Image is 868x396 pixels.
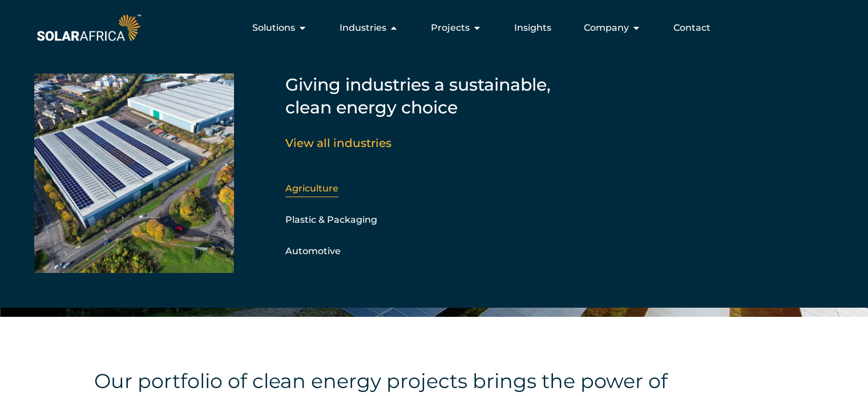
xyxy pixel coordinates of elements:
[143,17,720,39] div: Menu Toggle
[285,214,377,225] a: Plastic & Packaging
[340,21,386,35] span: Industries
[285,183,338,194] a: Agriculture
[514,21,551,35] a: Insights
[143,17,720,39] nav: Menu
[285,246,341,256] a: Automotive
[285,74,571,119] h5: Giving industries a sustainable, clean energy choice
[673,21,710,35] a: Contact
[252,21,295,35] span: Solutions
[584,21,629,35] span: Company
[431,21,470,35] span: Projects
[285,136,391,150] a: View all industries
